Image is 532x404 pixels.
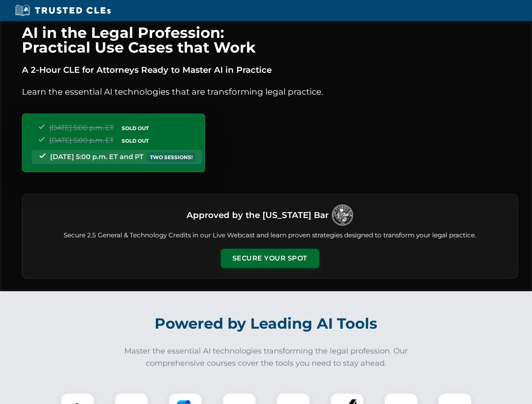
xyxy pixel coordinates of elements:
p: Learn the essential AI technologies that are transforming legal practice. [22,85,518,98]
h2: Powered by Leading AI Tools [33,309,500,338]
button: Secure Your Spot [221,249,319,268]
img: Trusted CLEs [13,4,113,17]
span: [DATE] 5:00 p.m. ET [49,124,114,132]
p: A 2-Hour CLE for Attorneys Ready to Master AI in Practice [22,63,518,77]
p: Secure 2.5 General & Technology Credits in our Live Webcast and learn proven strategies designed ... [32,231,508,240]
p: Master the essential AI technologies transforming the legal profession. Our comprehensive courses... [119,345,414,369]
span: SOLD OUT [119,124,152,133]
h3: Approved by the [US_STATE] Bar [187,207,329,223]
h1: AI in the Legal Profession: Practical Use Cases that Work [22,25,518,55]
img: Logo [332,205,353,226]
span: [DATE] 5:00 p.m. ET [49,136,114,144]
span: SOLD OUT [119,136,152,145]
